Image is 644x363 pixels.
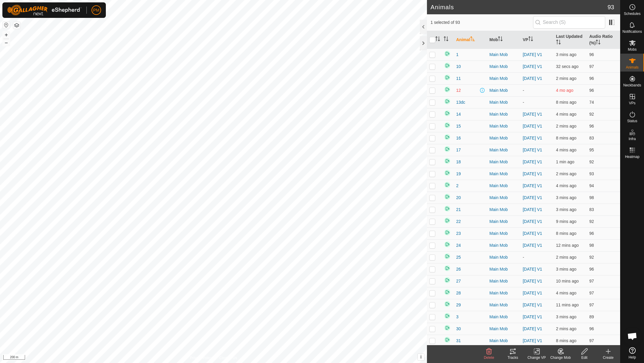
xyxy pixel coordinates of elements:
h2: Animals [431,4,608,11]
app-display-virtual-paddock-transition: - [523,255,524,260]
img: returning on [444,157,451,165]
p-sorticon: Activate to sort [435,37,440,42]
span: 16 Oct 2025, 6:44 am [556,112,576,117]
a: [DATE] V1 [523,279,542,283]
a: [DATE] V1 [523,207,542,212]
p-sorticon: Activate to sort [470,37,475,42]
img: returning on [444,145,451,153]
span: 96 [589,326,594,331]
app-display-virtual-paddock-transition: - [523,88,524,93]
p-sorticon: Activate to sort [528,37,533,42]
span: 23 [456,230,461,237]
span: 97 [589,279,594,283]
span: 15 [456,123,461,129]
img: returning on [444,181,451,188]
div: Edit [572,355,596,360]
div: Main Mob [490,278,518,284]
span: 1 selected of 93 [431,19,533,26]
img: returning on [444,86,451,93]
a: [DATE] V1 [523,76,542,81]
a: [DATE] V1 [523,112,542,117]
span: 96 [589,76,594,81]
span: 16 Oct 2025, 6:40 am [556,136,576,140]
img: returning on [444,205,451,212]
a: [DATE] V1 [523,183,542,188]
span: 97 [589,302,594,307]
span: 93 [608,3,614,12]
a: Help [620,345,644,362]
span: 1 [456,52,459,58]
div: Change Mob [549,355,572,360]
span: 29 [456,302,461,308]
div: Main Mob [490,254,518,260]
span: 16 Oct 2025, 6:45 am [556,195,576,200]
span: 16 Oct 2025, 6:46 am [556,326,576,331]
span: 17 [456,147,461,153]
input: Search (S) [533,16,605,29]
span: 98 [589,243,594,248]
div: Main Mob [490,183,518,189]
span: 30 [456,326,461,332]
p-sorticon: Activate to sort [498,37,503,42]
th: Animal [454,31,487,49]
span: 96 [589,124,594,128]
a: [DATE] V1 [523,243,542,248]
a: [DATE] V1 [523,52,542,57]
span: 92 [589,255,594,260]
a: [DATE] V1 [523,326,542,331]
img: returning on [444,122,451,129]
span: 2 [456,183,459,189]
span: 16 [456,135,461,141]
span: 83 [589,207,594,212]
a: [DATE] V1 [523,302,542,307]
span: 98 [589,195,594,200]
img: returning on [444,265,451,272]
span: 96 [589,267,594,272]
span: 13dc [456,99,465,106]
span: Animals [626,66,639,69]
img: returning on [444,336,451,343]
div: Main Mob [490,302,518,308]
span: 16 Oct 2025, 6:45 am [556,267,576,272]
span: 89 [589,314,594,319]
div: Main Mob [490,314,518,320]
img: returning on [444,312,451,319]
img: returning on [444,50,451,57]
a: [DATE] V1 [523,314,542,319]
button: + [3,31,10,38]
span: Schedules [624,12,640,15]
span: 16 Oct 2025, 6:37 am [556,302,579,307]
span: 74 [589,100,594,105]
div: Main Mob [490,87,518,94]
a: [DATE] V1 [523,159,542,164]
span: 14 [456,111,461,117]
span: 16 Oct 2025, 6:38 am [556,279,579,283]
span: 26 [456,266,461,272]
img: returning on [444,241,451,248]
span: 16 Oct 2025, 6:40 am [556,231,576,236]
img: returning on [444,169,451,176]
div: Main Mob [490,123,518,129]
img: returning on [444,62,451,69]
button: – [3,39,10,46]
a: [DATE] V1 [523,148,542,152]
a: [DATE] V1 [523,136,542,140]
span: PM [93,7,100,13]
a: [DATE] V1 [523,64,542,69]
a: [DATE] V1 [523,231,542,236]
div: Main Mob [490,338,518,344]
a: [DATE] V1 [523,338,542,343]
th: Last Updated [554,31,587,49]
span: 16 Oct 2025, 6:45 am [556,207,576,212]
img: returning on [444,110,451,117]
span: 28 [456,290,461,296]
span: 16 Oct 2025, 6:39 am [556,338,576,343]
div: Main Mob [490,111,518,117]
button: Reset Map [3,21,10,29]
span: 12 [456,87,461,94]
div: Main Mob [490,326,518,332]
span: 16 Oct 2025, 6:39 am [556,219,576,224]
span: Mobs [628,48,637,51]
span: 27 [456,278,461,284]
span: 3 [456,314,459,320]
